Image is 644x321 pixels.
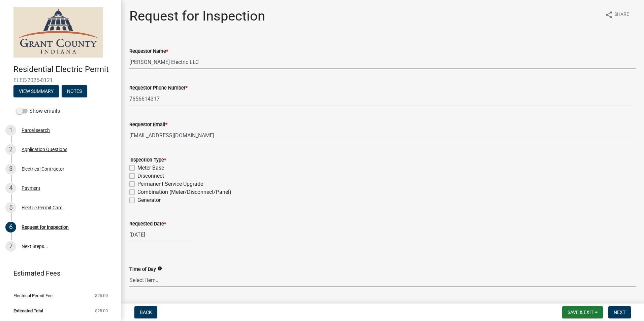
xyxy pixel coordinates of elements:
[13,7,103,58] img: Grant County, Indiana
[22,205,63,210] div: Electric Permit Card
[16,107,60,115] label: Show emails
[137,196,161,204] label: Generator
[5,222,16,233] div: 6
[22,167,64,171] div: Electrical Contractor
[13,77,108,83] span: ELEC-2025-0121
[568,310,593,315] span: Save & Exit
[562,306,603,318] button: Save & Exit
[13,85,59,97] button: View Summary
[600,8,635,21] button: shareShare
[140,310,152,315] span: Back
[22,225,69,229] div: Request for Inspection
[13,65,116,74] h4: Residential Electric Permit
[95,309,108,313] span: $25.00
[608,306,631,318] button: Next
[62,85,87,97] button: Notes
[13,293,53,298] span: Electrical Permit Fee
[95,293,108,298] span: $25.00
[614,310,625,315] span: Next
[5,144,16,155] div: 2
[137,164,164,172] label: Meter Base
[5,125,16,136] div: 1
[129,228,191,242] input: mm/dd/yyyy
[22,186,40,190] div: Payment
[137,172,164,180] label: Disconnect
[137,188,231,196] label: Combination (Meter/Disconnect/Panel)
[129,49,168,54] label: Requestor Name
[129,222,166,226] label: Requested Date
[22,128,50,133] div: Parcel search
[129,86,188,91] label: Requestor Phone Number
[5,241,16,252] div: 7
[129,8,265,24] h1: Request for Inspection
[13,309,43,313] span: Estimated Total
[614,11,629,19] span: Share
[134,306,157,318] button: Back
[129,267,156,272] label: Time of Day
[5,183,16,193] div: 4
[22,147,67,152] div: Application Questions
[157,266,162,271] i: info
[5,266,110,280] a: Estimated Fees
[605,11,613,19] i: share
[13,89,59,94] wm-modal-confirm: Summary
[129,122,167,127] label: Requestor Email
[137,180,203,188] label: Permanent Service Upgrade
[5,164,16,174] div: 3
[62,89,87,94] wm-modal-confirm: Notes
[5,202,16,213] div: 5
[129,158,166,163] label: Inspection Type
